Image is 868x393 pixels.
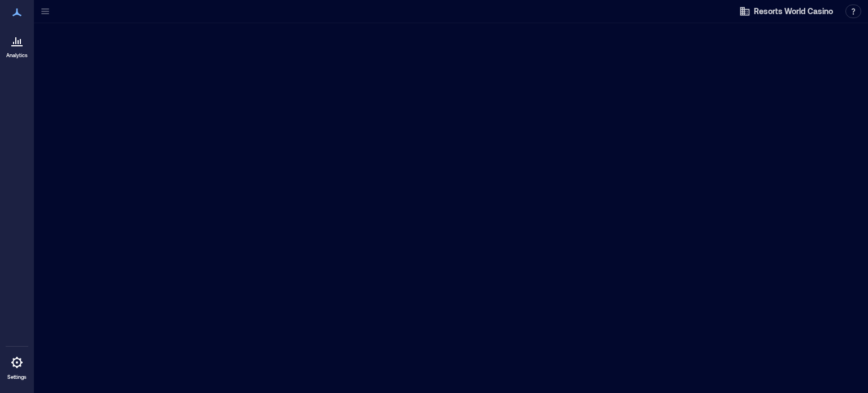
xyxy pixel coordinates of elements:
button: Resorts World Casino [736,2,836,20]
a: Analytics [3,27,31,62]
span: Resorts World Casino [754,6,833,17]
p: Settings [7,374,27,381]
a: Settings [3,349,31,384]
p: Analytics [6,52,28,59]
